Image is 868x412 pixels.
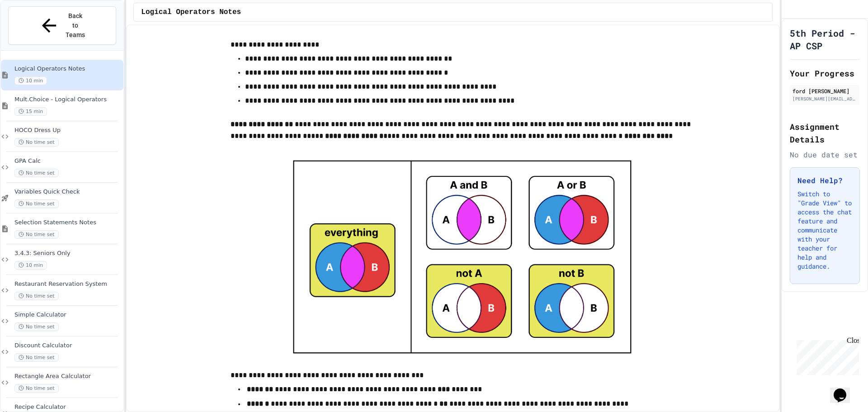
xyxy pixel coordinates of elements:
span: 3.4.3: Seniors Only [14,250,122,257]
h3: Need Help? [797,175,852,186]
span: Logical Operators Notes [141,7,241,18]
h2: Assignment Details [790,120,860,146]
span: Back to Teams [65,11,86,40]
div: No due date set [790,149,860,160]
span: Discount Calculator [14,342,122,350]
div: [PERSON_NAME][EMAIL_ADDRESS][PERSON_NAME][DOMAIN_NAME] [793,95,857,102]
div: Chat with us now!Close [4,4,62,57]
iframe: chat widget [830,376,859,403]
span: 10 min [14,261,47,270]
span: Rectangle Area Calculator [14,373,122,380]
span: No time set [14,199,59,208]
span: HOCO Dress Up [14,127,122,134]
iframe: chat widget [793,336,859,375]
span: GPA Calc [14,157,122,165]
span: Recipe Calculator [14,403,122,411]
span: 10 min [14,76,47,85]
span: No time set [14,230,59,239]
span: Simple Calculator [14,311,122,319]
h2: Your Progress [790,67,860,80]
span: Restaurant Reservation System [14,280,122,288]
span: 15 min [14,107,47,116]
span: Variables Quick Check [14,188,122,196]
span: No time set [14,353,59,362]
span: Selection Statements Notes [14,219,122,227]
p: Switch to "Grade View" to access the chat feature and communicate with your teacher for help and ... [797,189,852,271]
span: No time set [14,138,59,147]
span: No time set [14,322,59,331]
span: Mult.Choice - Logical Operators [14,96,122,104]
div: ford [PERSON_NAME] [793,87,857,95]
h1: 5th Period - AP CSP [790,27,860,52]
button: Back to Teams [8,6,116,45]
span: Logical Operators Notes [14,65,122,73]
span: No time set [14,292,59,300]
span: No time set [14,384,59,393]
span: No time set [14,169,59,177]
